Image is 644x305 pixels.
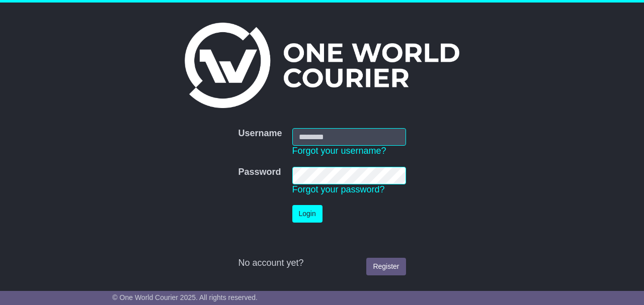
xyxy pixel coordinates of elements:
button: Login [292,205,323,223]
a: Forgot your username? [292,146,386,156]
span: © One World Courier 2025. All rights reserved. [112,293,258,301]
label: Password [238,167,281,178]
div: No account yet? [238,258,406,269]
img: One World [185,23,459,108]
a: Register [366,258,406,275]
label: Username [238,128,282,139]
a: Forgot your password? [292,184,385,194]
